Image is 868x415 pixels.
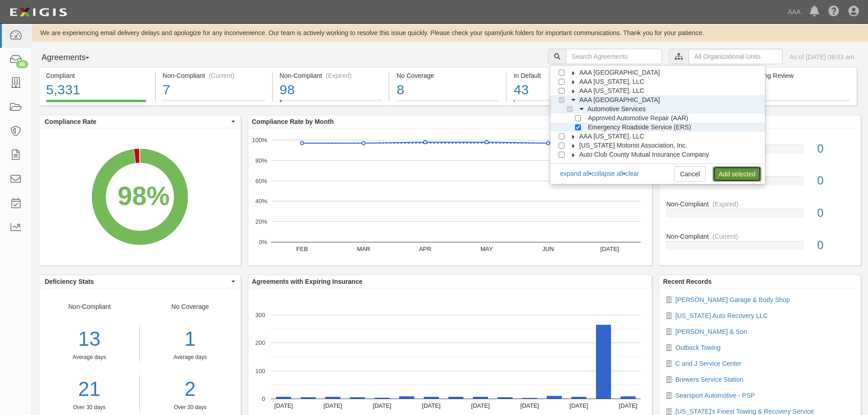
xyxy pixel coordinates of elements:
div: 0 [811,173,861,189]
div: 20 [748,80,850,100]
div: 98% [118,178,169,215]
input: All Organizational Units [688,49,783,64]
a: No Coverage0 [666,135,854,168]
a: [PERSON_NAME] Garage & Body Shop [675,296,790,303]
img: logo-5460c22ac91f19d4615b14bd174203de0afe785f0fc80cf4dbbc73dc1793850b.png [7,4,70,20]
span: Approved Automotive Repair (AAR) [588,114,688,122]
input: Search Agreements [566,49,662,64]
text: 80% [255,157,267,164]
a: clear [625,170,639,177]
a: In Default0 [666,167,854,200]
span: Auto Club County Mutual Insurance Company [579,151,709,158]
text: [DATE] [373,402,391,409]
text: JUN [542,246,554,252]
div: 1 [147,325,234,354]
text: MAR [357,246,370,252]
div: Non-Compliant (Current) [163,71,265,80]
text: 100 [255,367,265,374]
text: 40% [255,198,267,205]
svg: A chart. [39,128,241,265]
text: 0 [262,395,265,402]
div: 8 [396,80,499,100]
a: 21 [39,375,139,404]
div: • • [560,169,639,178]
span: AAA [GEOGRAPHIC_DATA] [579,69,660,76]
text: [DATE] [570,402,588,409]
a: collapse all [591,170,623,177]
a: [US_STATE]'s Finest Towing & Recovery Service [675,408,814,415]
text: [DATE] [619,402,637,409]
div: Over 30 days [39,404,139,411]
b: Agreements with Expiring Insurance [252,278,363,285]
a: 2 [147,375,234,404]
div: (Expired) [326,71,352,80]
div: As of [DATE] 08:03 am [790,52,854,61]
text: [DATE] [600,246,619,252]
text: MAY [480,246,493,252]
div: Non-Compliant [659,232,861,241]
text: 20% [255,218,267,225]
a: Non-Compliant(Expired)98 [273,100,389,107]
text: [DATE] [274,402,293,409]
span: AAA [US_STATE], LLC [579,87,644,94]
a: In Default43 [507,100,623,107]
text: FEB [296,246,308,252]
b: Recent Records [663,278,712,285]
div: Non-Compliant [659,200,861,209]
a: No Coverage8 [390,100,506,107]
div: Pending Review [748,71,850,80]
text: [DATE] [520,402,539,409]
div: 5,331 [46,80,148,100]
span: AAA [US_STATE], LLC [579,133,644,140]
div: No Coverage [396,71,499,80]
div: Compliant [46,71,148,80]
button: Deficiency Stats [39,275,241,288]
span: [US_STATE] Motorist Association, Inc. [579,142,687,149]
div: No Coverage [140,302,241,411]
a: expand all [560,170,589,177]
a: Non-Compliant(Current)0 [666,232,854,257]
a: Cancel [674,166,706,182]
text: [DATE] [422,402,441,409]
div: (Current) [713,232,738,241]
svg: A chart. [248,128,652,265]
text: [DATE] [324,402,342,409]
div: 7 [163,80,265,100]
div: Non-Compliant (Expired) [280,71,382,80]
span: AAA [US_STATE], LLC [579,78,644,85]
text: 60% [255,177,267,184]
a: Add selected [713,166,761,182]
a: Compliant5,331 [39,100,155,107]
a: Brewers Service Station [675,376,743,383]
div: 43 [514,80,616,100]
div: (Current) [209,71,234,80]
div: Average days [39,354,139,361]
b: Compliance Rate by Month [252,118,334,125]
text: [DATE] [471,402,490,409]
button: Agreements [39,49,107,67]
div: 13 [39,325,139,354]
a: [PERSON_NAME] & Son [675,328,747,335]
a: [US_STATE] Auto Recovery LLC [675,312,768,319]
a: Outback Towing [675,344,720,351]
text: 300 [255,312,265,318]
div: 98 [280,80,382,100]
div: 0 [811,205,861,221]
button: Compliance Rate [39,115,241,128]
a: Non-Compliant(Current)7 [156,100,272,107]
div: Average days [147,354,234,361]
div: (Expired) [713,200,739,209]
i: Help Center - Complianz [828,6,839,17]
text: 0% [258,239,267,246]
span: Deficiency Stats [45,277,229,286]
a: C and J Service Center [675,360,741,367]
span: Automotive Services [587,105,646,113]
text: 100% [252,137,267,143]
span: Emergency Roadside Service (ERS) [588,123,691,131]
a: AAA [783,3,805,21]
span: AAA [GEOGRAPHIC_DATA] [579,96,660,103]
